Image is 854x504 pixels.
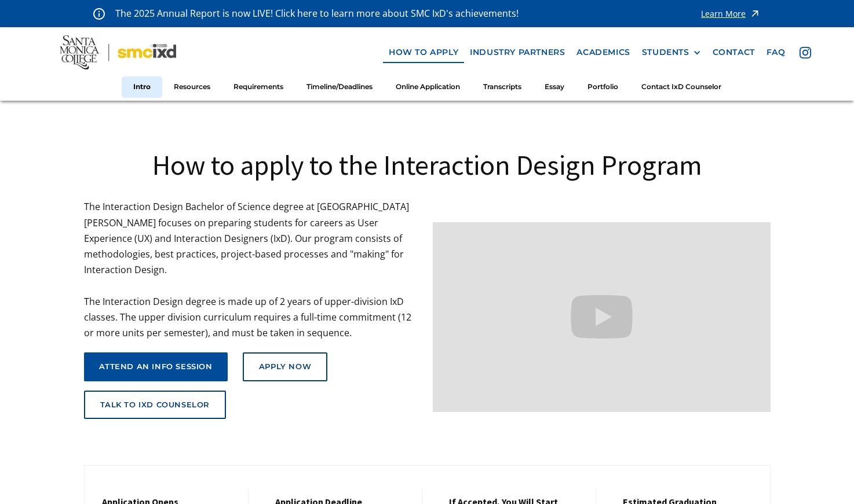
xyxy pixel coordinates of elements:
[642,47,689,57] div: STUDENTS
[99,362,213,371] div: attend an info session
[100,400,210,410] div: talk to ixd counselor
[472,76,533,98] a: Transcripts
[384,76,472,98] a: Online Application
[84,391,227,420] a: talk to ixd counselor
[93,8,105,20] img: icon - information - alert
[642,47,701,57] div: STUDENTS
[533,76,576,98] a: Essay
[122,76,162,98] a: Intro
[571,42,636,63] a: Academics
[115,6,520,21] p: The 2025 Annual Report is now LIVE! Click here to learn more about SMC IxD's achievements!
[243,352,327,381] a: Apply Now
[464,42,571,63] a: industry partners
[749,6,761,21] img: icon - arrow - alert
[295,76,384,98] a: Timeline/Deadlines
[383,42,464,63] a: how to apply
[761,42,791,63] a: faq
[701,10,746,18] div: Learn More
[800,47,811,58] img: icon - instagram
[84,147,771,183] h1: How to apply to the Interaction Design Program
[576,76,630,98] a: Portfolio
[433,222,771,411] iframe: Design your future with a Bachelor's Degree in Interaction Design from Santa Monica College
[701,6,761,21] a: Learn More
[259,362,311,371] div: Apply Now
[60,35,176,69] img: Santa Monica College - SMC IxD logo
[162,76,222,98] a: Resources
[630,76,733,98] a: Contact IxD Counselor
[84,199,422,341] p: The Interaction Design Bachelor of Science degree at [GEOGRAPHIC_DATA][PERSON_NAME] focuses on pr...
[84,352,228,381] a: attend an info session
[707,42,761,63] a: contact
[222,76,295,98] a: Requirements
